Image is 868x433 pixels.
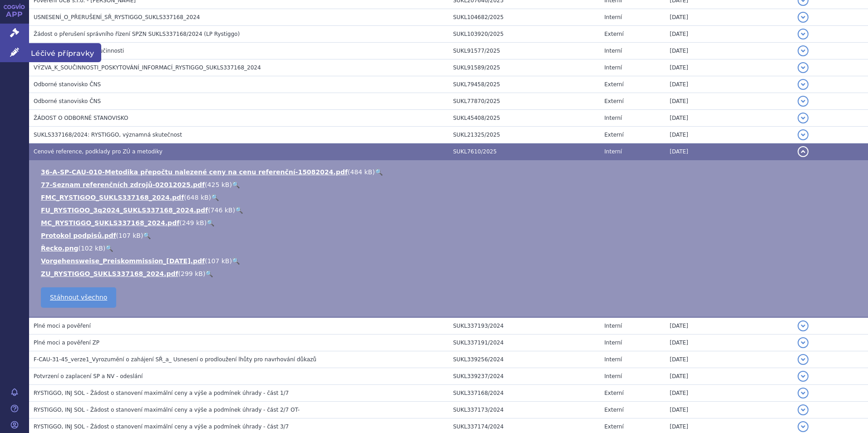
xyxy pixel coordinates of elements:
td: [DATE] [665,43,793,59]
span: 107 kB [207,257,230,265]
td: [DATE] [665,368,793,385]
li: ( ) [41,218,859,227]
a: Protokol podpisů.pdf [41,232,116,239]
button: detail [798,113,809,123]
td: [DATE] [665,317,793,335]
span: Externí [604,98,623,104]
span: ŽÁDOST O ODBORNÉ STANOVISKO [34,115,128,121]
span: Žádost o přerušení správního řízení SPZN SUKLS337168/2024 (LP Rystiggo) [34,31,240,37]
span: RYSTIGGO, INJ SOL - Žádost o stanovení maximální ceny a výše a podmínek úhrady - část 3/7 [34,423,289,430]
a: Stáhnout všechno [41,287,116,308]
button: detail [798,388,809,399]
td: SUKL339237/2024 [449,368,600,385]
td: SUKL104682/2025 [449,9,600,26]
button: detail [798,96,809,107]
a: Vorgehensweise_Preiskommission_[DATE].pdf [41,257,205,265]
span: USNESENÍ_O_PŘERUŠENÍ_SŘ_RYSTIGGO_SUKLS337168_2024 [34,14,200,20]
li: ( ) [41,256,859,266]
span: 249 kB [182,219,204,226]
td: [DATE] [665,335,793,351]
a: 🔍 [105,245,113,252]
a: 🔍 [205,270,213,277]
span: Potvrzení o zaplacení SP a NV - odeslání [34,373,143,379]
span: Interní [604,340,622,346]
span: Plné moci a pověření ZP [34,340,99,346]
td: SUKL337168/2024 [449,385,600,402]
span: SUKLS337168/2024: RYSTIGGO, významná skutečnost [34,132,182,138]
button: detail [798,404,809,415]
a: ZU_RYSTIGGO_SUKLS337168_2024.pdf [41,270,178,277]
span: VÝZVA_K_SOUČINNOSTI_POSKYTOVÁNÍ_INFORMACÍ_RYSTIGGO_SUKLS337168_2024 [34,64,261,71]
td: SUKL339256/2024 [449,351,600,368]
span: Odborné stanovisko ČNS [34,81,101,88]
button: detail [798,337,809,348]
li: ( ) [41,231,859,240]
td: SUKL21325/2025 [449,127,600,143]
td: [DATE] [665,26,793,43]
a: MC_RYSTIGGO_SUKLS337168_2024.pdf [41,219,179,226]
a: 77-Seznam referenčních zdrojů-02012025.pdf [41,181,205,188]
span: 425 kB [207,181,230,188]
button: detail [798,320,809,331]
td: SUKL337173/2024 [449,402,600,418]
span: F-CAU-31-45_verze1_Vyrozumění o zahájení SŘ_a_ Usnesení o prodloužení lhůty pro navrhování důkazů [34,356,316,363]
a: 🔍 [211,194,219,201]
span: Cenové reference, podklady pro ZÚ a metodiky [34,148,163,155]
span: 648 kB [187,194,209,201]
button: detail [798,45,809,56]
td: SUKL77870/2025 [449,93,600,110]
a: 🔍 [143,232,151,239]
button: detail [798,146,809,157]
a: 🔍 [232,257,240,265]
a: 🔍 [375,168,383,176]
td: SUKL79458/2025 [449,76,600,93]
span: 746 kB [211,207,233,214]
li: ( ) [41,244,859,253]
td: [DATE] [665,59,793,76]
td: [DATE] [665,76,793,93]
button: detail [798,79,809,90]
td: SUKL91577/2025 [449,43,600,59]
span: Interní [604,64,622,71]
span: 102 kB [81,245,103,252]
td: [DATE] [665,9,793,26]
li: ( ) [41,193,859,202]
span: Externí [604,390,623,396]
td: SUKL91589/2025 [449,59,600,76]
a: 🔍 [207,219,214,226]
button: detail [798,354,809,365]
span: RYSTIGGO, INJ SOL - Žádost o stanovení maximální ceny a výše a podmínek úhrady - část 2/7 OT- [34,407,300,413]
td: SUKL7610/2025 [449,143,600,160]
a: FU_RYSTIGOO_3q2024_SUKLS337168_2024.pdf [41,207,208,214]
span: 299 kB [181,270,203,277]
td: SUKL103920/2025 [449,26,600,43]
li: ( ) [41,269,859,278]
td: SUKL337193/2024 [449,317,600,335]
span: Interní [604,48,622,54]
td: [DATE] [665,127,793,143]
li: ( ) [41,180,859,189]
span: Externí [604,132,623,138]
span: Interní [604,148,622,155]
span: Externí [604,81,623,88]
td: [DATE] [665,402,793,418]
span: 484 kB [350,168,372,176]
span: Externí [604,31,623,37]
a: 36-A-SP-CAU-010-Metodika přepočtu nalezené ceny na cenu referenční-15082024.pdf [41,168,348,176]
button: detail [798,29,809,39]
li: ( ) [41,206,859,215]
span: Interní [604,115,622,121]
td: [DATE] [665,351,793,368]
span: Externí [604,423,623,430]
span: Interní [604,14,622,20]
li: ( ) [41,167,859,177]
td: [DATE] [665,143,793,160]
span: Interní [604,323,622,329]
button: detail [798,62,809,73]
span: Plné moci a pověření [34,323,91,329]
td: SUKL45408/2025 [449,110,600,127]
button: detail [798,12,809,23]
span: Externí [604,407,623,413]
button: detail [798,421,809,432]
span: Léčivé přípravky [29,43,101,62]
